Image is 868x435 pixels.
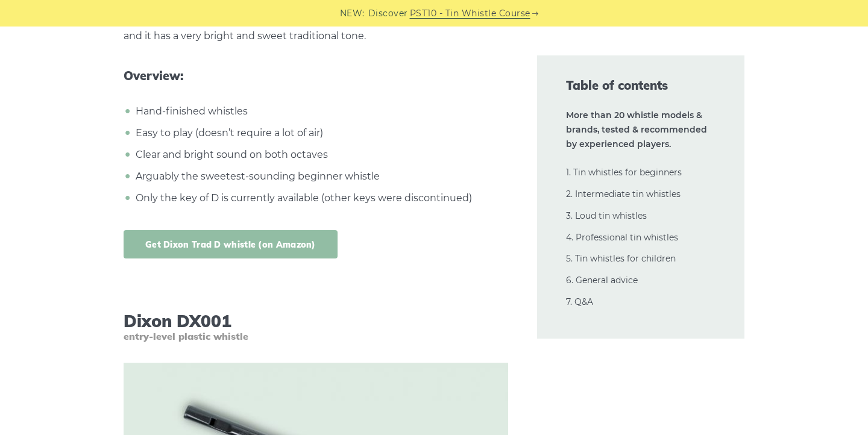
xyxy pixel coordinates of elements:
a: PST10 - Tin Whistle Course [410,7,530,20]
span: entry-level plastic whistle [124,331,508,342]
li: Easy to play (doesn’t require a lot of air) [133,125,508,141]
span: NEW: [340,7,365,20]
span: Overview: [124,69,508,83]
span: Table of contents [566,77,715,94]
a: 4. Professional tin whistles [566,232,678,243]
a: 2. Intermediate tin whistles [566,189,681,199]
h3: Dixon DX001 [124,311,508,343]
li: Arguably the sweetest-sounding beginner whistle [133,169,508,184]
li: Hand-finished whistles [133,104,508,119]
a: 6. General advice [566,275,638,286]
span: Discover [368,7,408,20]
li: Only the key of D is currently available (other keys were discontinued) [133,190,508,206]
li: Clear and bright sound on both octaves [133,147,508,163]
a: Get Dixon Trad D whistle (on Amazon) [124,230,338,258]
a: 5. Tin whistles for children [566,253,676,264]
strong: More than 20 whistle models & brands, tested & recommended by experienced players. [566,110,707,149]
a: 7. Q&A [566,296,593,307]
a: 1. Tin whistles for beginners [566,167,682,178]
a: 3. Loud tin whistles [566,210,647,221]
